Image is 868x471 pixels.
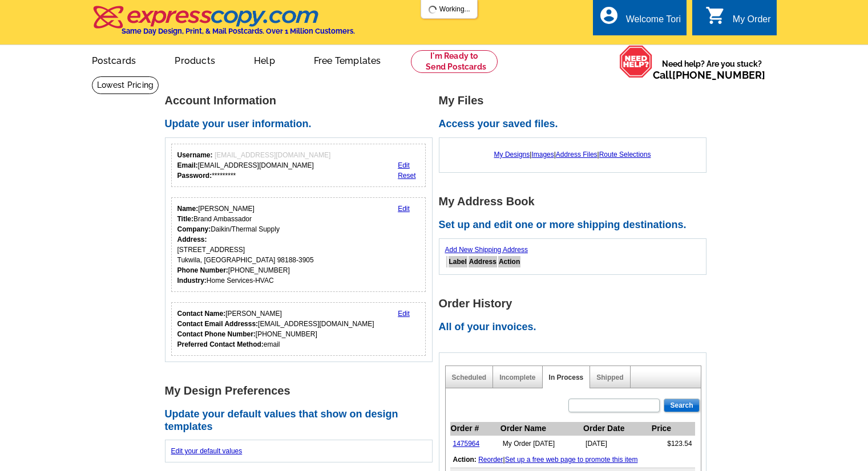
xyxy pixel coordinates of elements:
strong: Address: [177,235,207,243]
b: Action: [453,456,477,464]
img: loading... [428,5,437,14]
th: Label [449,256,467,267]
h1: Account Information [165,95,439,107]
a: In Process [549,373,584,381]
th: Order Date [583,422,651,436]
h2: Update your user information. [165,118,439,131]
a: Reset [398,172,415,180]
div: Your personal details. [171,197,426,292]
div: Welcome Tori [626,14,681,30]
strong: Contact Name: [177,310,226,318]
a: Edit [398,310,410,318]
a: Help [236,46,293,73]
strong: Company: [177,225,211,233]
a: Route Selections [599,151,651,159]
a: Free Templates [296,46,399,73]
a: Shipped [596,373,623,381]
a: Postcards [74,46,155,73]
strong: Email: [177,161,198,169]
a: My Designs [494,151,530,159]
a: Same Day Design, Print, & Mail Postcards. Over 1 Million Customers. [92,14,355,35]
div: [PERSON_NAME] Brand Ambassador Daikin/Thermal Supply [STREET_ADDRESS] Tukwila, [GEOGRAPHIC_DATA] ... [177,204,314,286]
strong: Username: [177,151,213,159]
div: Your login information. [171,144,426,187]
a: Images [531,151,554,159]
a: Edit [398,205,410,213]
h4: Same Day Design, Print, & Mail Postcards. Over 1 Million Customers. [122,27,355,35]
h2: Update your default values that show on design templates [165,408,439,433]
th: Order # [450,422,500,436]
strong: Phone Number: [177,266,228,274]
th: Action [498,256,520,267]
a: Add New Shipping Address [445,246,528,254]
img: help [619,45,653,78]
h2: All of your invoices. [439,321,713,334]
h2: Set up and edit one or more shipping destinations. [439,219,713,232]
td: | [450,452,695,468]
strong: Name: [177,205,199,213]
input: Search [664,399,699,412]
div: Who should we contact regarding order issues? [171,302,426,356]
a: Scheduled [452,373,487,381]
a: Products [156,46,233,73]
div: My Order [733,14,771,30]
th: Address [469,256,497,267]
td: My Order [DATE] [500,436,583,452]
h1: My Address Book [439,196,713,208]
i: shopping_cart [705,5,726,26]
div: | | | [445,144,700,165]
span: Need help? Are you stuck? [653,58,771,81]
strong: Password: [177,172,212,180]
strong: Contact Phone Number: [177,330,256,338]
a: Reorder [478,456,503,464]
h2: Access your saved files. [439,118,713,131]
a: Address Files [556,151,597,159]
strong: Contact Email Addresss: [177,320,259,328]
h1: My Files [439,95,713,107]
h1: My Design Preferences [165,385,439,397]
a: Edit your default values [171,447,243,455]
a: [PHONE_NUMBER] [672,69,765,81]
strong: Preferred Contact Method: [177,340,264,348]
a: Set up a free web page to promote this item [505,456,638,464]
td: [DATE] [583,436,651,452]
span: Call [653,69,765,81]
strong: Industry: [177,277,207,285]
strong: Title: [177,215,193,223]
a: Incomplete [499,373,535,381]
a: 1475964 [453,440,480,448]
div: [PERSON_NAME] [EMAIL_ADDRESS][DOMAIN_NAME] [PHONE_NUMBER] email [177,308,374,350]
a: Edit [398,161,410,169]
i: account_circle [599,5,619,26]
a: shopping_cart My Order [705,13,771,27]
th: Order Name [500,422,583,436]
span: [EMAIL_ADDRESS][DOMAIN_NAME] [215,151,330,159]
td: $123.54 [651,436,695,452]
h1: Order History [439,298,713,310]
th: Price [651,422,695,436]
